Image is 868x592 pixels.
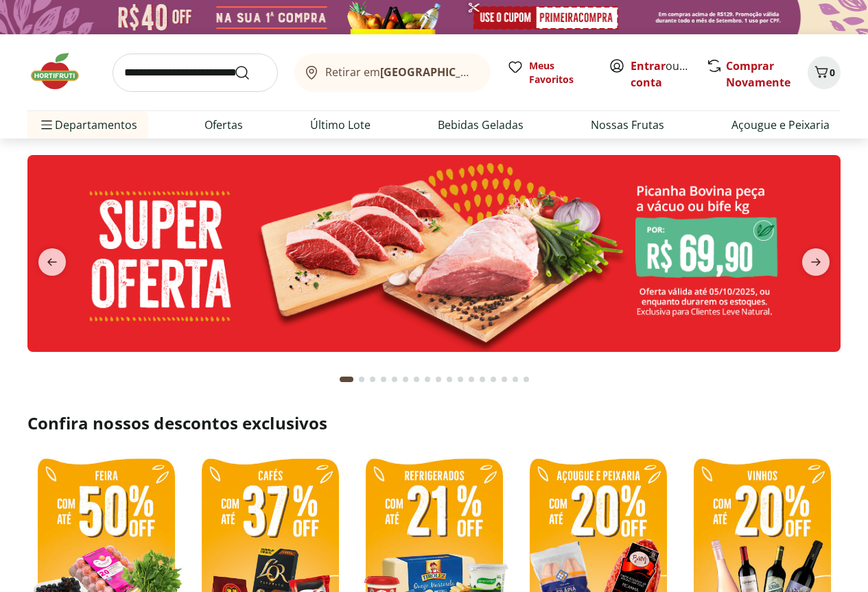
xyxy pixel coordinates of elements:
input: search [113,54,278,92]
button: Submit Search [234,64,267,81]
a: Entrar [631,58,666,73]
img: super oferta [27,155,841,352]
span: ou [631,58,692,91]
h2: Confira nossos descontos exclusivos [27,412,841,434]
button: Go to page 16 from fs-carousel [510,363,521,396]
button: Go to page 2 from fs-carousel [356,363,367,396]
a: Ofertas [204,117,243,133]
a: Criar conta [631,58,706,90]
button: Go to page 9 from fs-carousel [433,363,444,396]
button: Go to page 6 from fs-carousel [400,363,411,396]
button: Go to page 17 from fs-carousel [521,363,532,396]
button: Go to page 3 from fs-carousel [367,363,378,396]
a: Açougue e Peixaria [731,117,830,133]
button: Retirar em[GEOGRAPHIC_DATA]/[GEOGRAPHIC_DATA] [294,54,491,92]
button: next [791,248,841,276]
b: [GEOGRAPHIC_DATA]/[GEOGRAPHIC_DATA] [380,64,611,80]
span: 0 [830,66,835,79]
button: Go to page 8 from fs-carousel [422,363,433,396]
button: Go to page 5 from fs-carousel [389,363,400,396]
span: Departamentos [38,108,137,141]
button: Go to page 11 from fs-carousel [455,363,466,396]
a: Bebidas Geladas [438,117,524,133]
button: Go to page 4 from fs-carousel [378,363,389,396]
button: previous [27,248,77,276]
span: Meus Favoritos [529,59,592,86]
a: Comprar Novamente [726,58,790,90]
button: Go to page 12 from fs-carousel [466,363,477,396]
a: Meus Favoritos [507,59,592,86]
button: Go to page 13 from fs-carousel [477,363,488,396]
button: Carrinho [808,56,841,89]
img: Hortifruti [27,51,96,92]
button: Go to page 15 from fs-carousel [499,363,510,396]
button: Go to page 14 from fs-carousel [488,363,499,396]
a: Último Lote [310,117,371,133]
button: Current page from fs-carousel [337,363,356,396]
a: Nossas Frutas [591,117,664,133]
button: Go to page 10 from fs-carousel [444,363,455,396]
span: Retirar em [325,66,477,78]
button: Menu [38,108,55,141]
button: Go to page 7 from fs-carousel [411,363,422,396]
